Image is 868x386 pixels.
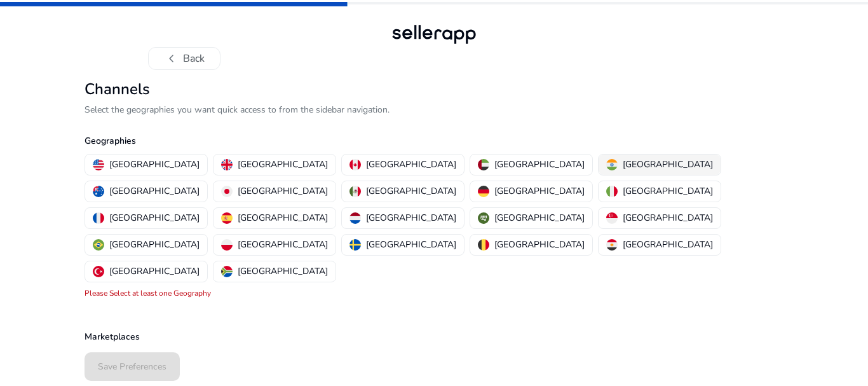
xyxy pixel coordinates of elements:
p: [GEOGRAPHIC_DATA] [623,184,713,198]
p: [GEOGRAPHIC_DATA] [366,238,456,251]
p: [GEOGRAPHIC_DATA] [623,211,713,224]
p: Select the geographies you want quick access to from the sidebar navigation. [85,103,783,116]
p: [GEOGRAPHIC_DATA] [238,265,328,278]
p: [GEOGRAPHIC_DATA] [623,158,713,171]
img: uk.svg [221,159,233,170]
mat-error: Please Select at least one Geography [85,288,211,298]
img: pl.svg [221,239,233,251]
img: nl.svg [349,212,361,224]
img: mx.svg [349,186,361,197]
p: [GEOGRAPHIC_DATA] [109,238,200,251]
img: tr.svg [93,266,104,277]
img: br.svg [93,239,104,251]
p: [GEOGRAPHIC_DATA] [366,184,456,198]
img: it.svg [606,186,618,197]
p: [GEOGRAPHIC_DATA] [109,265,200,278]
p: [GEOGRAPHIC_DATA] [366,158,456,171]
img: be.svg [478,239,489,251]
p: [GEOGRAPHIC_DATA] [494,158,585,171]
img: in.svg [606,159,618,170]
p: [GEOGRAPHIC_DATA] [109,211,200,224]
h2: Channels [85,80,783,99]
img: es.svg [221,212,233,224]
img: sg.svg [606,212,618,224]
p: [GEOGRAPHIC_DATA] [109,158,200,171]
p: Marketplaces [85,330,783,343]
p: [GEOGRAPHIC_DATA] [494,211,585,224]
img: us.svg [93,159,104,170]
img: se.svg [349,239,361,251]
img: fr.svg [93,212,104,224]
p: [GEOGRAPHIC_DATA] [238,158,328,171]
p: [GEOGRAPHIC_DATA] [238,238,328,251]
p: [GEOGRAPHIC_DATA] [238,184,328,198]
p: [GEOGRAPHIC_DATA] [494,238,585,251]
img: au.svg [93,186,104,197]
button: chevron_leftBack [148,47,220,70]
p: Geographies [85,134,783,148]
img: jp.svg [221,186,233,197]
img: ca.svg [349,159,361,170]
p: [GEOGRAPHIC_DATA] [109,184,200,198]
p: [GEOGRAPHIC_DATA] [623,238,713,251]
img: za.svg [221,266,233,277]
p: [GEOGRAPHIC_DATA] [238,211,328,224]
span: chevron_left [164,51,179,66]
p: [GEOGRAPHIC_DATA] [494,184,585,198]
p: [GEOGRAPHIC_DATA] [366,211,456,224]
img: eg.svg [606,239,618,251]
img: de.svg [478,186,489,197]
img: sa.svg [478,212,489,224]
img: ae.svg [478,159,489,170]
